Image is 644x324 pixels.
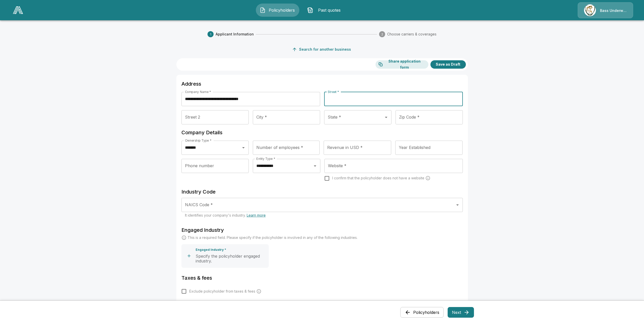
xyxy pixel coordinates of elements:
[376,60,428,69] button: Share application form
[400,307,444,318] button: Policyholders
[185,138,211,143] label: Ownership Type *
[185,213,266,217] span: It identifies your company's industry.
[256,4,299,17] button: Policyholders IconPolicyholders
[315,7,343,13] span: Past quotes
[430,60,466,69] button: Save as Draft
[210,32,211,36] text: 1
[268,7,296,13] span: Policyholders
[181,226,463,234] h6: Engaged Industry
[454,201,461,208] button: Open
[387,32,437,37] span: Choose carriers & coverages
[181,128,463,137] h6: Company Details
[185,90,211,94] label: Company Name *
[332,176,424,181] span: I confirm that the policyholder does not have a website
[189,289,255,294] span: Exclude policyholder from taxes & fees
[303,4,347,17] button: Past quotes IconPast quotes
[13,6,23,14] img: AA Logo
[448,307,474,318] button: Next
[181,188,463,196] h6: Industry Code
[196,254,267,264] p: Specify the policyholder engaged industry.
[181,274,463,282] h6: Taxes & fees
[260,7,266,13] img: Policyholders Icon
[307,7,313,13] img: Past quotes Icon
[188,235,358,240] p: This is a required field. Please specify if the policyholder is involved in any of the following ...
[256,289,261,294] svg: Carrier and processing fees will still be applied
[256,157,275,161] label: Entity Type *
[383,114,390,121] button: Open
[181,80,463,88] h6: Address
[311,162,319,169] button: Open
[196,248,226,252] p: Engaged Industry *
[216,32,254,37] span: Applicant Information
[425,176,430,181] svg: Carriers run a cyber security scan on the policyholders' websites. Please enter a website wheneve...
[381,32,383,36] text: 2
[328,90,339,94] label: Street *
[181,244,269,268] button: Engaged Industry *Specify the policyholder engaged industry.
[291,45,353,54] button: Search for another business
[247,213,266,217] a: Learn more
[240,144,247,151] button: Open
